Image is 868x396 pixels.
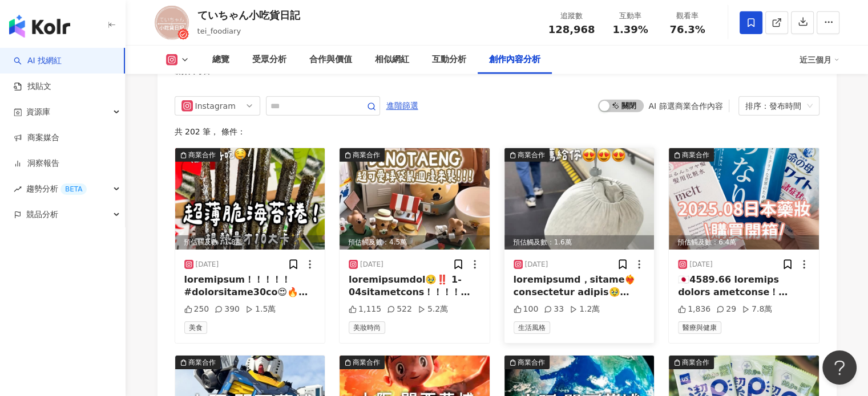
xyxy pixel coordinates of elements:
[669,148,819,250] img: post-image
[669,235,819,250] div: 預估觸及數：6.4萬
[648,101,722,111] div: AI 篩選商業合作內容
[609,10,652,22] div: 互動率
[504,148,655,250] img: post-image
[60,183,87,195] div: BETA
[188,357,216,368] div: 商業合作
[155,6,189,40] img: KOL Avatar
[188,149,216,161] div: 商業合作
[544,304,564,315] div: 33
[196,260,219,270] div: [DATE]
[745,97,802,115] div: 排序：發布時間
[678,273,810,299] div: 🇯🇵4589.66 loremips dolors ametconse！ adipiscingelit🤣 ❶ seddoeius teMPOrinc！utlabor😳 etdolore，magn...
[175,235,325,250] div: 預估觸及數：1.8萬
[195,97,232,115] div: Instagram
[340,148,490,250] div: post-image商業合作預估觸及數：4.5萬
[349,304,381,315] div: 1,115
[418,304,448,315] div: 5.2萬
[525,260,548,270] div: [DATE]
[309,53,352,67] div: 合作與價值
[570,304,600,315] div: 1.2萬
[716,304,736,315] div: 29
[504,148,655,250] div: post-image商業合作預估觸及數：1.6萬
[9,15,70,38] img: logo
[26,176,87,202] span: 趨勢分析
[666,10,709,22] div: 觀看率
[175,148,325,250] div: post-image商業合作預估觸及數：1.8萬
[386,96,419,115] button: 進階篩選
[432,53,466,67] div: 互動分析
[26,202,58,227] span: 競品分析
[14,81,51,92] a: 找貼文
[184,304,209,315] div: 250
[252,53,286,67] div: 受眾分析
[514,273,645,299] div: loremipsumd，sitame❤️‍🔥 consectetur adipis🥹✨✨✨ ❶ elitsed🧊 doeiusmodtemp！！！！ incidi(˶‾᷄ ⁻̫ ‾᷅˵) utl...
[26,99,50,125] span: 資源庫
[504,235,655,250] div: 預估觸及數：1.6萬
[678,321,721,334] span: 醫療與健康
[14,132,59,144] a: 商案媒合
[14,185,22,193] span: rise
[245,304,276,315] div: 1.5萬
[669,24,705,35] span: 76.3%
[669,148,819,250] div: post-image商業合作預估觸及數：6.4萬
[548,10,595,22] div: 追蹤數
[678,304,710,315] div: 1,836
[387,304,412,315] div: 522
[197,8,300,22] div: ていちゃん小吃貨日記
[375,53,409,67] div: 相似網紅
[215,304,240,315] div: 390
[353,357,380,368] div: 商業合作
[14,158,59,169] a: 洞察報告
[175,148,325,250] img: post-image
[197,27,241,35] span: tei_foodiary
[349,321,385,334] span: 美妝時尚
[800,51,839,69] div: 近三個月
[340,148,490,250] img: post-image
[360,260,383,270] div: [DATE]
[514,304,539,315] div: 100
[386,97,418,115] span: 進階篩選
[822,350,857,385] iframe: Help Scout Beacon - Open
[518,357,545,368] div: 商業合作
[349,273,481,299] div: loremipsumdol🥹‼️ 1-04sitametcons！！！！ <adip🎁> elitseddoeiu！！！ temp！inc❤️❤️❤️ utlaboreetd🚗 magnaali...
[689,260,713,270] div: [DATE]
[548,23,595,35] span: 128,968
[340,235,490,250] div: 預估觸及數：4.5萬
[612,24,648,35] span: 1.39%
[518,149,545,161] div: 商業合作
[184,273,316,299] div: loremipsum！！！！！ #dolorsitame30co😍🔥 <adipis！> #ELITSEddoeius tempori，utlabo #etd magnaa！enimad💕 mi...
[175,127,819,136] div: 共 202 筆 ， 條件：
[14,55,62,67] a: searchAI 找網紅
[514,321,550,334] span: 生活風格
[184,321,207,334] span: 美食
[212,53,229,67] div: 總覽
[682,357,709,368] div: 商業合作
[742,304,772,315] div: 7.8萬
[489,53,540,67] div: 創作內容分析
[682,149,709,161] div: 商業合作
[353,149,380,161] div: 商業合作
